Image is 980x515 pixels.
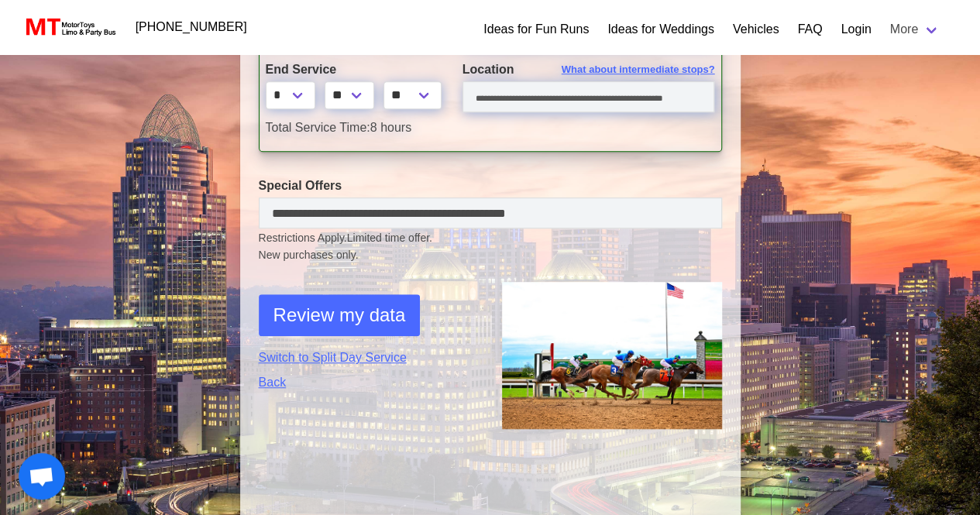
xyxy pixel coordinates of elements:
button: Review my data [259,294,421,336]
span: What about intermediate stops? [562,62,715,77]
a: Vehicles [733,20,779,39]
a: Back [259,373,479,392]
a: Login [841,20,871,39]
a: FAQ [797,20,822,39]
img: 1.png [502,282,722,428]
a: [PHONE_NUMBER] [126,12,256,43]
span: Review my data [273,301,406,329]
img: MotorToys Logo [22,16,117,38]
a: Open chat [19,453,65,500]
a: Ideas for Fun Runs [483,20,589,39]
small: Restrictions Apply. [259,232,722,263]
label: End Service [266,60,439,79]
a: Switch to Split Day Service [259,348,479,367]
span: Limited time offer. [347,230,432,246]
label: Special Offers [259,177,722,195]
span: Total Service Time: [266,121,370,134]
span: Location [462,63,514,76]
a: More [881,14,949,45]
span: New purchases only. [259,247,722,263]
div: 8 hours [254,118,727,137]
a: Ideas for Weddings [607,20,714,39]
